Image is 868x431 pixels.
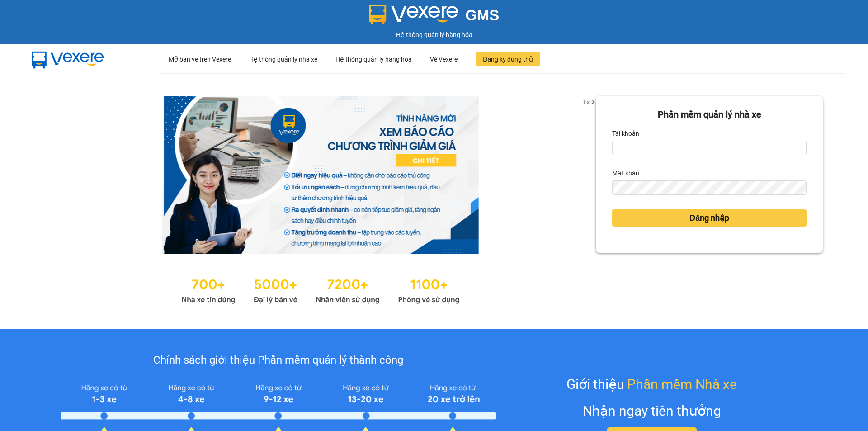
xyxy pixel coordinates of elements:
label: Tài khoản [612,126,639,141]
span: GMS [465,7,499,24]
img: Statistics.png [181,272,460,307]
div: Chính sách giới thiệu Phần mềm quản lý thành công [61,352,496,369]
span: Đăng ký dùng thử [483,54,533,64]
button: Đăng nhập [612,209,807,227]
p: 1 of 3 [580,96,596,108]
div: Nhận ngay tiền thưởng [583,400,721,422]
div: Mở bán vé trên Vexere [169,45,231,74]
input: Tài khoản [612,141,807,155]
div: Hệ thống quản lý nhà xe [249,45,317,74]
button: Đăng ký dùng thử [476,52,540,66]
a: GMS [369,14,500,21]
span: Phần mềm Nhà xe [627,374,737,395]
img: mbUUG5Q.png [23,44,113,74]
button: previous slide / item [45,96,58,254]
li: slide item 2 [319,243,322,247]
div: Về Vexere [430,45,458,74]
li: slide item 1 [308,243,311,247]
img: logo 2 [369,5,458,24]
label: Mật khẩu [612,166,639,180]
div: Hệ thống quản lý hàng hóa [2,30,866,40]
button: next slide / item [583,96,596,254]
span: Đăng nhập [689,212,729,224]
div: Phần mềm quản lý nhà xe [612,108,807,122]
div: Giới thiệu [566,374,737,395]
input: Mật khẩu [612,180,807,195]
div: Hệ thống quản lý hàng hoá [335,45,412,74]
li: slide item 3 [330,243,333,247]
